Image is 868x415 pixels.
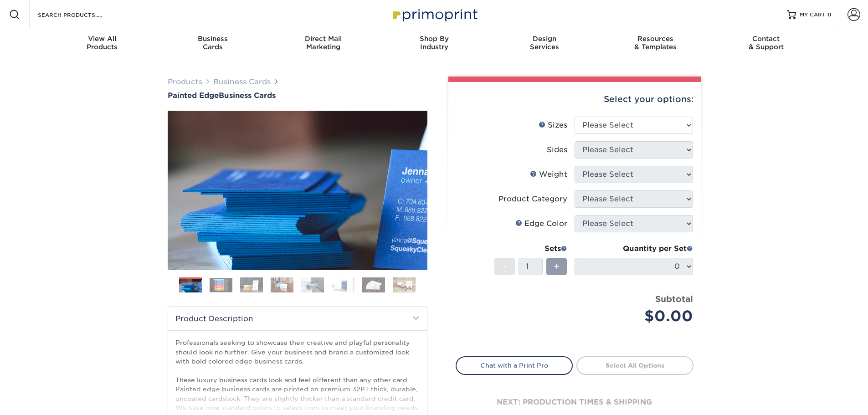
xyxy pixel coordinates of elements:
img: Business Cards 08 [393,277,416,293]
h2: Product Description [168,307,427,330]
div: Select your options: [456,82,693,117]
div: & Support [711,35,822,51]
div: Industry [379,35,489,51]
img: Business Cards 02 [210,278,232,292]
img: Business Cards 04 [271,277,293,293]
span: View All [47,35,158,43]
div: Sizes [539,120,567,131]
h1: Business Cards [168,91,427,100]
img: Primoprint [389,5,480,24]
div: Cards [157,35,268,51]
div: Sides [547,144,567,155]
span: MY CART [800,11,826,19]
img: Painted Edge 01 [168,61,427,320]
a: Shop ByIndustry [379,29,489,58]
a: Chat with a Print Pro [456,356,573,374]
img: Business Cards 05 [301,277,324,293]
div: Products [47,35,158,51]
div: $0.00 [581,305,693,327]
span: - [503,260,507,273]
a: Resources& Templates [600,29,711,58]
div: Edge Color [515,218,567,229]
div: Weight [530,169,567,180]
a: Painted EdgeBusiness Cards [168,91,427,100]
span: + [554,260,560,273]
div: Marketing [268,35,379,51]
a: Direct MailMarketing [268,29,379,58]
img: Business Cards 03 [240,277,263,293]
img: Business Cards 01 [179,274,202,297]
a: DesignServices [489,29,600,58]
input: SEARCH PRODUCTS..... [37,9,126,20]
div: Quantity per Set [575,243,693,254]
a: BusinessCards [157,29,268,58]
span: 0 [827,11,832,18]
div: Sets [494,243,567,254]
a: Contact& Support [711,29,822,58]
a: Business Cards [213,77,271,86]
img: Business Cards 07 [362,277,385,293]
span: Painted Edge [168,91,219,100]
div: Services [489,35,600,51]
a: Select All Options [576,356,693,374]
span: Business [157,35,268,43]
strong: Subtotal [655,294,693,304]
span: Direct Mail [268,35,379,43]
span: Shop By [379,35,489,43]
div: & Templates [600,35,711,51]
span: Resources [600,35,711,43]
a: View AllProducts [47,29,158,58]
a: Products [168,77,202,86]
img: Business Cards 06 [332,277,354,293]
div: Product Category [498,194,567,205]
span: Contact [711,35,822,43]
span: Design [489,35,600,43]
